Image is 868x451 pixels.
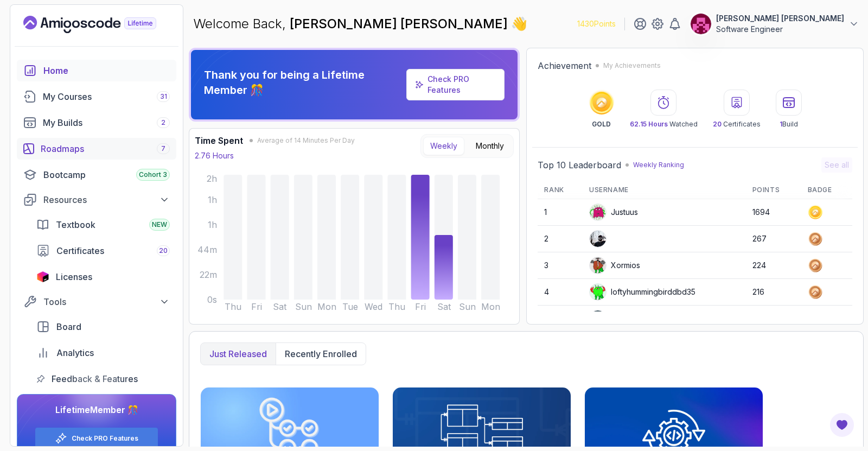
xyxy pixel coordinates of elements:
[208,194,217,205] tspan: 1h
[746,226,801,252] td: 267
[17,138,176,160] a: roadmaps
[225,301,241,312] tspan: Thu
[30,266,176,288] a: licenses
[746,306,801,332] td: 214
[780,120,798,129] p: Build
[161,144,165,153] span: 7
[273,301,287,312] tspan: Sat
[17,112,176,134] a: builds
[469,137,511,155] button: Monthly
[290,16,511,31] span: [PERSON_NAME] [PERSON_NAME]
[17,86,176,107] a: courses
[481,301,500,312] tspan: Mon
[538,306,583,332] td: 5
[43,295,170,308] div: Tools
[207,173,217,184] tspan: 2h
[152,220,167,229] span: NEW
[30,214,176,236] a: textbook
[589,310,666,327] div: silentjackalcf1a1
[801,181,852,199] th: Badge
[633,161,684,169] p: Weekly Ranking
[295,301,312,312] tspan: Sun
[780,120,782,128] span: 1
[713,120,761,129] p: Certificates
[17,292,176,312] button: Tools
[538,181,583,199] th: Rank
[201,343,276,365] button: Just released
[590,284,606,300] img: default monster avatar
[43,64,170,77] div: Home
[589,257,640,274] div: Xormios
[43,168,170,181] div: Bootcamp
[56,270,92,283] span: Licenses
[590,310,606,327] img: user profile image
[317,301,336,312] tspan: Mon
[577,18,616,29] p: 1430 Points
[200,269,217,280] tspan: 22m
[43,116,170,129] div: My Builds
[30,316,176,338] a: board
[17,164,176,186] a: bootcamp
[159,246,168,255] span: 20
[257,136,355,145] span: Average of 14 Minutes Per Day
[821,157,852,173] button: See all
[388,301,405,312] tspan: Thu
[437,301,451,312] tspan: Sat
[23,16,181,33] a: Landing page
[427,74,469,94] a: Check PRO Features
[209,347,267,360] p: Just released
[459,301,476,312] tspan: Sun
[538,226,583,252] td: 2
[746,279,801,306] td: 216
[161,118,165,127] span: 2
[17,190,176,209] button: Resources
[713,120,722,128] span: 20
[590,231,606,247] img: user profile image
[538,252,583,279] td: 3
[197,244,217,255] tspan: 44m
[509,12,532,36] span: 👋
[630,120,668,128] span: 62.15 Hours
[342,301,358,312] tspan: Tue
[56,218,95,231] span: Textbook
[30,240,176,262] a: certificates
[603,61,661,70] p: My Achievements
[538,279,583,306] td: 4
[691,14,711,34] img: user profile image
[538,199,583,226] td: 1
[590,257,606,274] img: default monster avatar
[195,150,234,161] p: 2.76 Hours
[30,368,176,390] a: feedback
[590,204,606,220] img: default monster avatar
[589,204,638,221] div: Justuus
[583,181,746,199] th: Username
[208,219,217,230] tspan: 1h
[43,90,170,103] div: My Courses
[746,252,801,279] td: 224
[592,120,611,129] p: GOLD
[56,244,104,257] span: Certificates
[56,346,94,359] span: Analytics
[30,342,176,364] a: analytics
[538,158,621,171] h2: Top 10 Leaderboard
[195,134,243,147] h3: Time Spent
[36,271,49,282] img: jetbrains icon
[204,67,402,98] p: Thank you for being a Lifetime Member 🎊
[17,60,176,81] a: home
[251,301,262,312] tspan: Fri
[829,412,855,438] button: Open Feedback Button
[276,343,366,365] button: Recently enrolled
[193,15,527,33] p: Welcome Back,
[589,283,695,301] div: loftyhummingbirddbd35
[690,13,859,35] button: user profile image[PERSON_NAME] [PERSON_NAME]Software Engineer
[538,59,591,72] h2: Achievement
[139,170,167,179] span: Cohort 3
[41,142,170,155] div: Roadmaps
[746,181,801,199] th: Points
[160,92,167,101] span: 31
[406,69,505,100] a: Check PRO Features
[207,294,217,305] tspan: 0s
[35,427,158,449] button: Check PRO Features
[716,13,844,24] p: [PERSON_NAME] [PERSON_NAME]
[716,24,844,35] p: Software Engineer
